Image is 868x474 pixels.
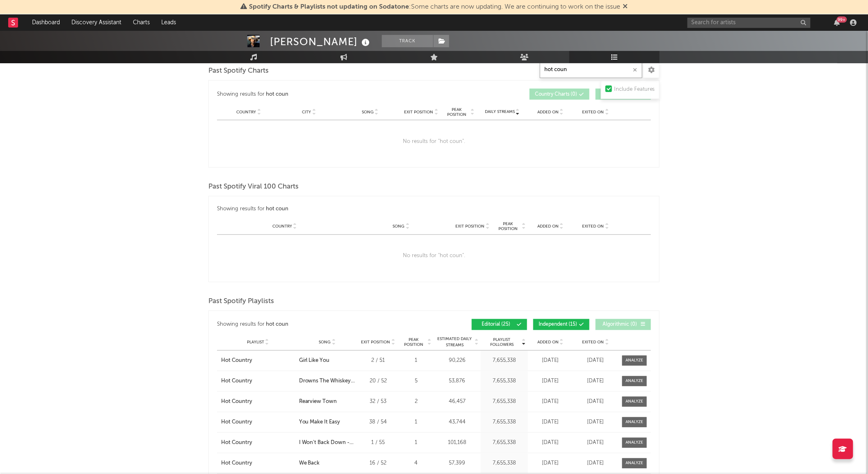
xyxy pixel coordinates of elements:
[582,110,604,115] span: Exited On
[401,419,432,427] div: 1
[217,235,651,278] div: No results for " hot coun ".
[472,319,527,330] button: Editorial(25)
[533,319,589,330] button: Independent(15)
[401,398,432,406] div: 2
[221,357,295,365] a: Hot Country
[155,14,182,31] a: Leads
[247,340,264,345] span: Playlist
[221,377,295,386] a: Hot Country
[217,205,434,214] div: Showing results for
[221,439,252,447] div: Hot Country
[601,322,639,327] span: Algorithmic ( 0 )
[535,92,577,97] span: Country Charts ( 0 )
[596,89,651,100] button: City Charts(0)
[217,89,434,100] div: Showing results for
[299,398,337,406] div: Rearview Town
[540,62,642,78] input: Search Playlists/Charts
[221,460,295,468] a: Hot Country
[299,419,356,427] a: You Make It Easy
[401,338,427,347] span: Peak Position
[360,377,397,386] div: 20 / 52
[436,336,474,349] span: Estimated Daily Streams
[221,460,252,468] div: Hot Country
[208,297,274,306] span: Past Spotify Playlists
[582,224,604,229] span: Exited On
[299,439,356,447] a: I Won't Back Down - Live from [DATE] Night Live
[530,439,571,447] div: [DATE]
[483,460,526,468] div: 7,655,338
[299,419,340,427] div: You Make It Easy
[66,14,127,31] a: Discovery Assistant
[266,205,289,214] div: hot coun
[362,110,374,115] span: Song
[537,340,559,345] span: Added On
[614,85,655,94] div: Include Features
[436,419,479,427] div: 43,744
[575,460,616,468] div: [DATE]
[575,377,616,386] div: [DATE]
[436,398,479,406] div: 46,457
[456,224,485,229] span: Exit Position
[221,439,295,447] a: Hot Country
[266,320,289,330] div: hot coun
[575,419,616,427] div: [DATE]
[217,319,434,330] div: Showing results for
[495,222,521,232] span: Peak Position
[221,398,295,406] a: Hot Country
[221,419,295,427] a: Hot Country
[582,340,604,345] span: Exited On
[623,4,628,10] span: Dismiss
[299,357,330,365] div: Girl Like You
[837,16,847,23] div: 99 +
[483,377,526,386] div: 7,655,338
[299,460,356,468] a: We Back
[436,377,479,386] div: 53,876
[530,377,571,386] div: [DATE]
[575,357,616,365] div: [DATE]
[299,460,320,468] div: We Back
[483,398,526,406] div: 7,655,338
[401,377,432,386] div: 5
[477,322,515,327] span: Editorial ( 25 )
[537,110,559,115] span: Added On
[221,377,252,386] div: Hot Country
[401,357,432,365] div: 1
[360,460,397,468] div: 16 / 52
[530,357,571,365] div: [DATE]
[688,18,811,28] input: Search for artists
[575,398,616,406] div: [DATE]
[436,357,479,365] div: 90,226
[237,110,256,115] span: Country
[530,89,589,100] button: Country Charts(0)
[444,107,470,117] span: Peak Position
[217,120,651,163] div: No results for " hot coun ".
[360,398,397,406] div: 32 / 53
[361,340,391,345] span: Exit Position
[537,224,559,229] span: Added On
[360,439,397,447] div: 1 / 55
[834,19,840,26] button: 99+
[539,322,577,327] span: Independent ( 15 )
[483,419,526,427] div: 7,655,338
[382,35,433,47] button: Track
[249,4,409,10] span: Spotify Charts & Playlists not updating on Sodatone
[208,182,299,192] span: Past Spotify Viral 100 Charts
[485,109,515,115] span: Daily Streams
[360,419,397,427] div: 38 / 54
[299,357,356,365] a: Girl Like You
[299,398,356,406] a: Rearview Town
[404,110,434,115] span: Exit Position
[221,357,252,365] div: Hot Country
[208,66,269,76] span: Past Spotify Charts
[401,439,432,447] div: 1
[26,14,66,31] a: Dashboard
[270,35,372,48] div: [PERSON_NAME]
[360,357,397,365] div: 2 / 51
[530,460,571,468] div: [DATE]
[575,439,616,447] div: [DATE]
[530,419,571,427] div: [DATE]
[436,460,479,468] div: 57,399
[249,4,620,10] span: : Some charts are now updating. We are continuing to work on the issue
[436,439,479,447] div: 101,168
